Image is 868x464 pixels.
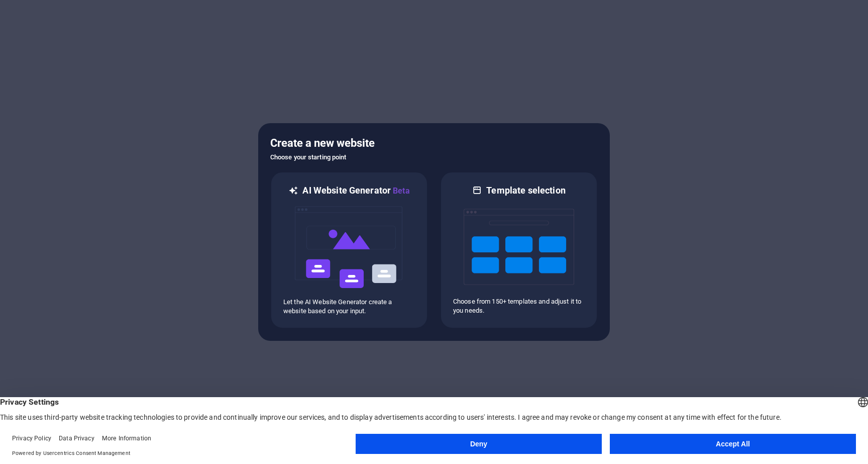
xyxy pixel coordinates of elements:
[270,135,598,151] h5: Create a new website
[486,184,565,197] h6: Template selection
[270,171,428,329] div: AI Website GeneratorBetaaiLet the AI Website Generator create a website based on your input.
[294,197,404,298] img: ai
[391,186,410,196] span: Beta
[270,151,598,163] h6: Choose your starting point
[453,297,585,315] p: Choose from 150+ templates and adjust it to you needs.
[302,184,409,197] h6: AI Website Generator
[283,298,415,316] p: Let the AI Website Generator create a website based on your input.
[440,171,598,329] div: Template selectionChoose from 150+ templates and adjust it to you needs.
